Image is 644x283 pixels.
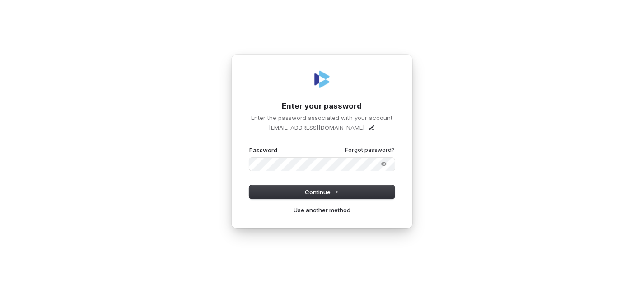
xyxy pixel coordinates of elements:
[311,68,333,90] img: Coverbase
[249,185,395,199] button: Continue
[345,146,395,154] a: Forgot password?
[368,124,375,131] button: Edit
[249,146,277,154] label: Password
[249,101,395,112] h1: Enter your password
[249,114,395,122] p: Enter the password associated with your account
[269,123,364,132] p: [EMAIL_ADDRESS][DOMAIN_NAME]
[375,159,393,169] button: Show password
[305,188,339,196] span: Continue
[294,206,350,214] a: Use another method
